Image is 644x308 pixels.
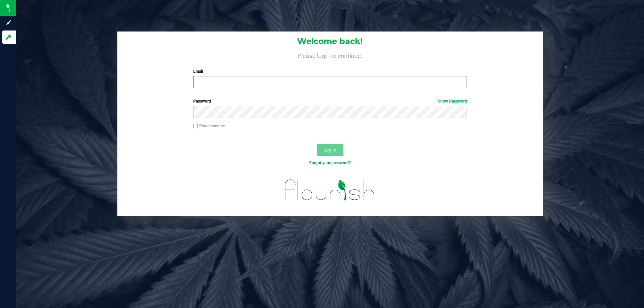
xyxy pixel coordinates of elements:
[277,173,383,207] img: flourish_logo.svg
[117,51,543,59] h4: Please login to continue.
[193,99,211,104] span: Password
[193,123,225,129] label: Remember me
[438,99,467,104] a: Show Password
[117,37,543,46] h1: Welcome back!
[5,34,12,41] inline-svg: Log in
[193,124,198,129] input: Remember me
[309,161,351,165] a: Forgot your password?
[193,68,467,74] label: Email
[323,147,336,152] span: Log In
[5,19,12,26] inline-svg: Sign up
[317,144,343,156] button: Log In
